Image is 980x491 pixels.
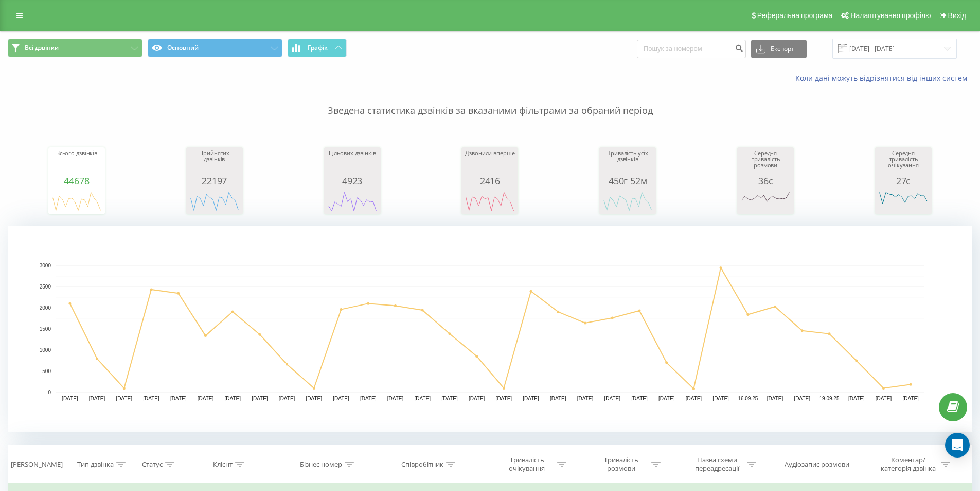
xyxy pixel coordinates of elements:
button: Експорт [751,40,807,58]
div: Тип дзвінка [77,460,114,469]
text: [DATE] [62,396,78,401]
text: [DATE] [631,396,648,401]
svg: A chart. [602,186,653,217]
div: Прийнятих дзвінків [189,150,240,176]
text: [DATE] [902,396,919,401]
div: Клієнт [213,460,233,469]
text: [DATE] [224,396,241,401]
text: [DATE] [279,396,295,401]
text: [DATE] [306,396,323,401]
text: [DATE] [577,396,594,401]
div: Тривалість розмови [594,455,649,473]
text: 19.09.25 [819,396,840,401]
div: Співробітник [401,460,443,469]
text: [DATE] [360,396,377,401]
text: [DATE] [712,396,729,401]
div: Назва схеми переадресації [689,455,744,473]
span: Графік [308,44,328,52]
text: [DATE] [387,396,404,401]
svg: A chart. [189,186,240,217]
div: 44678 [51,176,102,186]
text: [DATE] [794,396,811,401]
text: 0 [48,390,51,395]
span: Вихід [948,11,966,20]
a: Коли дані можуть відрізнятися вiд інших систем [795,73,972,83]
div: 2416 [464,176,515,186]
text: 16.09.25 [738,396,758,401]
text: 1000 [40,347,51,353]
svg: A chart. [51,186,102,217]
text: [DATE] [523,396,539,401]
div: Тривалість очікування [500,455,555,473]
text: 500 [42,368,51,374]
text: [DATE] [333,396,349,401]
text: [DATE] [658,396,675,401]
text: [DATE] [170,396,187,401]
button: Графік [288,39,347,57]
text: [DATE] [116,396,133,401]
text: 1500 [40,326,51,332]
text: [DATE] [198,396,214,401]
text: [DATE] [550,396,566,401]
div: Середня тривалість розмови [740,150,791,176]
button: Основний [148,39,282,57]
div: Коментар/категорія дзвінка [878,455,938,473]
svg: A chart. [464,186,515,217]
text: [DATE] [686,396,702,401]
span: Реферальна програма [757,11,833,20]
span: Налаштування профілю [850,11,931,20]
text: [DATE] [89,396,105,401]
div: Тривалість усіх дзвінків [602,150,653,176]
div: Бізнес номер [300,460,342,469]
div: Дзвонили вперше [464,150,515,176]
div: Всього дзвінків [51,150,102,176]
div: [PERSON_NAME] [11,460,63,469]
text: [DATE] [876,396,892,401]
div: Статус [142,460,163,469]
input: Пошук за номером [637,40,746,58]
text: [DATE] [414,396,431,401]
text: [DATE] [604,396,620,401]
svg: A chart. [8,226,972,432]
text: 2000 [40,305,51,311]
div: Середня тривалість очікування [878,150,929,176]
div: Open Intercom Messenger [945,433,970,458]
span: Всі дзвінки [25,44,59,52]
svg: A chart. [878,186,929,217]
div: Аудіозапис розмови [785,460,849,469]
div: 36с [740,176,791,186]
div: Цільових дзвінків [327,150,378,176]
text: [DATE] [496,396,512,401]
div: 27с [878,176,929,186]
svg: A chart. [740,186,791,217]
text: [DATE] [469,396,485,401]
text: 2500 [40,284,51,290]
text: [DATE] [441,396,458,401]
button: Всі дзвінки [8,39,142,57]
text: [DATE] [143,396,159,401]
text: 3000 [40,263,51,268]
text: [DATE] [767,396,783,401]
text: [DATE] [848,396,865,401]
text: [DATE] [252,396,268,401]
div: 450г 52м [602,176,653,186]
div: 22197 [189,176,240,186]
svg: A chart. [327,186,378,217]
div: 4923 [327,176,378,186]
p: Зведена статистика дзвінків за вказаними фільтрами за обраний період [8,83,972,117]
